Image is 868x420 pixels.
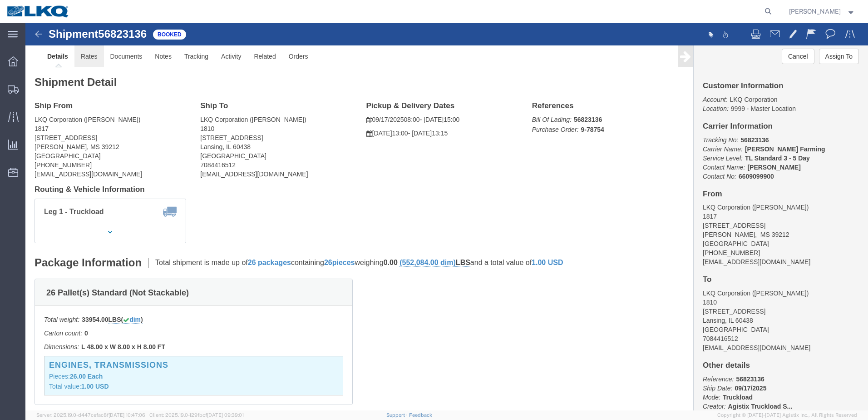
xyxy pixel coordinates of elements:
a: Support [386,412,409,418]
span: Copyright © [DATE]-[DATE] Agistix Inc., All Rights Reserved [717,411,857,419]
span: [DATE] 10:47:06 [108,412,145,418]
span: Amy Roseen [789,6,841,16]
a: Feedback [409,412,432,418]
iframe: FS Legacy Container [25,23,868,410]
img: logo [6,5,70,18]
span: Server: 2025.19.0-d447cefac8f [36,412,145,418]
button: [PERSON_NAME] [789,6,856,17]
span: Client: 2025.19.0-129fbcf [149,412,244,418]
span: [DATE] 09:39:01 [207,412,244,418]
